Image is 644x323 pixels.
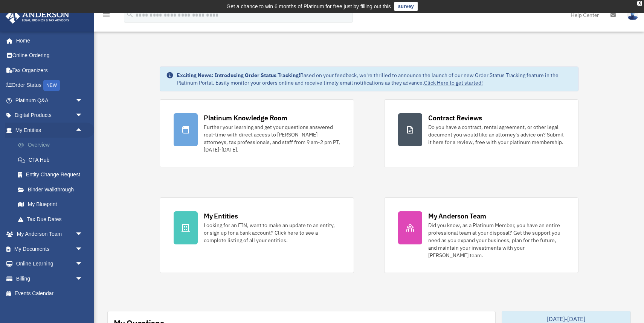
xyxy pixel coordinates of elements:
[11,167,94,182] a: Entity Change Request
[627,9,638,20] img: User Pic
[75,241,90,257] span: arrow_drop_down
[5,286,94,301] a: Events Calendar
[5,227,94,242] a: My Anderson Teamarrow_drop_down
[5,256,94,271] a: Online Learningarrow_drop_down
[11,212,94,227] a: Tax Due Dates
[428,113,482,123] div: Contract Reviews
[5,63,94,78] a: Tax Organizers
[102,13,111,20] a: menu
[160,197,354,273] a: My Entities Looking for an EIN, want to make an update to an entity, or sign up for a bank accoun...
[637,1,642,6] div: close
[5,108,94,123] a: Digital Productsarrow_drop_down
[11,197,94,212] a: My Blueprint
[204,211,238,221] div: My Entities
[5,93,94,108] a: Platinum Q&Aarrow_drop_down
[204,123,340,153] div: Further your learning and get your questions answered real-time with direct access to [PERSON_NAM...
[5,123,94,138] a: My Entitiesarrow_drop_up
[394,2,418,11] a: survey
[11,138,94,153] a: Overview
[5,48,94,63] a: Online Ordering
[160,99,354,167] a: Platinum Knowledge Room Further your learning and get your questions answered real-time with dire...
[75,108,90,123] span: arrow_drop_down
[204,221,340,244] div: Looking for an EIN, want to make an update to an entity, or sign up for a bank account? Click her...
[43,80,60,91] div: NEW
[428,221,565,259] div: Did you know, as a Platinum Member, you have an entire professional team at your disposal? Get th...
[384,197,578,273] a: My Anderson Team Did you know, as a Platinum Member, you have an entire professional team at your...
[177,72,300,79] strong: Exciting News: Introducing Order Status Tracking!
[226,2,391,11] div: Get a chance to win 6 months of Platinum for free just by filling out this
[75,256,90,272] span: arrow_drop_down
[75,123,90,138] span: arrow_drop_up
[177,71,572,86] div: Based on your feedback, we're thrilled to announce the launch of our new Order Status Tracking fe...
[428,211,486,221] div: My Anderson Team
[384,99,578,167] a: Contract Reviews Do you have a contract, rental agreement, or other legal document you would like...
[11,152,94,167] a: CTA Hub
[75,93,90,108] span: arrow_drop_down
[126,10,134,18] i: search
[5,78,94,93] a: Order StatusNEW
[5,271,94,286] a: Billingarrow_drop_down
[3,9,72,24] img: Anderson Advisors Platinum Portal
[428,123,565,146] div: Do you have a contract, rental agreement, or other legal document you would like an attorney's ad...
[5,241,94,256] a: My Documentsarrow_drop_down
[75,227,90,242] span: arrow_drop_down
[75,271,90,287] span: arrow_drop_down
[424,79,483,86] a: Click Here to get started!
[204,113,287,123] div: Platinum Knowledge Room
[11,182,94,197] a: Binder Walkthrough
[5,33,90,48] a: Home
[102,11,111,20] i: menu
